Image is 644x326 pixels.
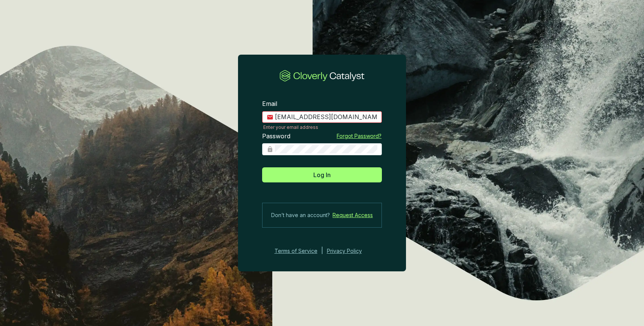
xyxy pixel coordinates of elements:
label: Password [262,132,290,141]
div: | [321,246,323,256]
span: Don’t have an account? [271,211,330,220]
a: Request Access [333,211,373,220]
div: Enter your email address [263,124,382,130]
button: Log In [262,167,382,182]
input: Password [275,145,377,153]
a: Terms of Service [272,246,317,256]
a: Forgot Password? [337,132,382,140]
span: Log In [313,170,331,179]
a: Privacy Policy [327,246,372,256]
label: Email [262,100,277,108]
input: Email [275,113,377,121]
